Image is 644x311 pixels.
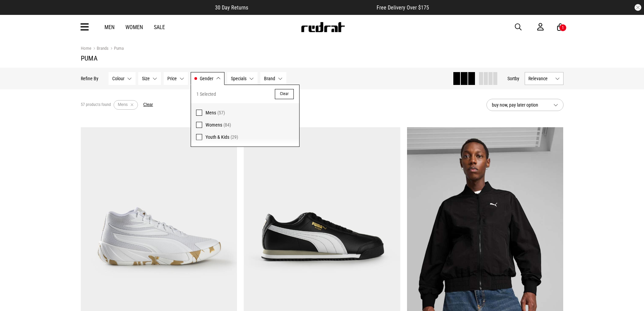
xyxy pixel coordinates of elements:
[227,72,258,85] button: Specials
[128,100,136,110] button: Remove filter
[109,72,136,85] button: Colour
[264,76,275,81] span: Brand
[91,46,109,52] a: Brands
[217,110,225,115] span: (57)
[81,46,91,51] a: Home
[223,122,231,128] span: (84)
[109,46,124,52] a: Puma
[486,99,564,111] button: buy now, pay later option
[262,4,363,11] iframe: Customer reviews powered by Trustpilot
[206,122,222,128] span: Womens
[191,85,300,147] div: Gender
[377,4,429,11] span: Free Delivery Over $175
[104,24,115,30] a: Men
[154,24,165,30] a: Sale
[125,24,143,30] a: Women
[206,110,216,115] span: Mens
[231,134,238,140] span: (29)
[118,102,128,107] span: Mens
[525,72,564,85] button: Relevance
[200,76,213,81] span: Gender
[507,74,519,83] button: Sortby
[515,76,519,81] span: by
[5,3,26,23] button: Open LiveChat chat widget
[81,76,98,81] p: Refine By
[138,72,161,85] button: Size
[260,72,286,85] button: Brand
[301,22,345,32] img: Redrat logo
[492,101,548,109] span: buy now, pay later option
[191,72,224,85] button: Gender
[215,4,248,11] span: 30 Day Returns
[275,89,294,99] button: Clear
[528,76,552,81] span: Relevance
[81,102,111,108] span: 57 products found
[167,76,177,81] span: Price
[164,72,188,85] button: Price
[81,54,564,62] h1: Puma
[196,90,216,98] span: 1 Selected
[231,76,246,81] span: Specials
[562,25,564,30] div: 1
[557,24,564,31] a: 1
[206,134,229,140] span: Youth & Kids
[143,102,153,108] button: Clear
[112,76,124,81] span: Colour
[142,76,150,81] span: Size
